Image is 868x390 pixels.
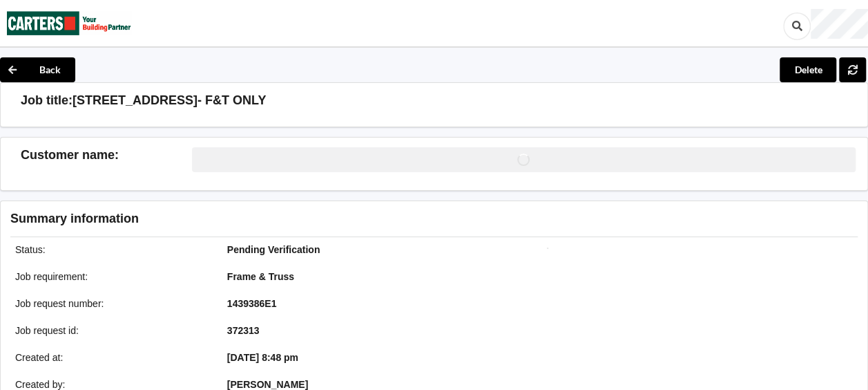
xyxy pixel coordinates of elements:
div: Created at : [6,351,218,364]
div: Status : [6,243,218,257]
div: Job requirement : [6,270,218,284]
h3: [STREET_ADDRESS]- F&T ONLY [73,93,266,109]
b: 372313 [227,325,260,336]
b: 1439386E1 [227,298,277,309]
div: Job request number : [6,297,218,310]
b: Pending Verification [227,244,320,255]
div: User Profile [811,9,868,39]
img: Carters [7,1,131,46]
button: Delete [780,57,836,82]
h3: Customer name : [21,147,192,163]
b: [DATE] 8:48 pm [227,352,298,363]
b: Frame & Truss [227,271,294,282]
h3: Summary information [10,211,641,227]
div: Job request id : [6,324,218,337]
img: Job impression image thumbnail [547,248,548,249]
b: [PERSON_NAME] [227,379,308,390]
h3: Job title: [21,93,73,109]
